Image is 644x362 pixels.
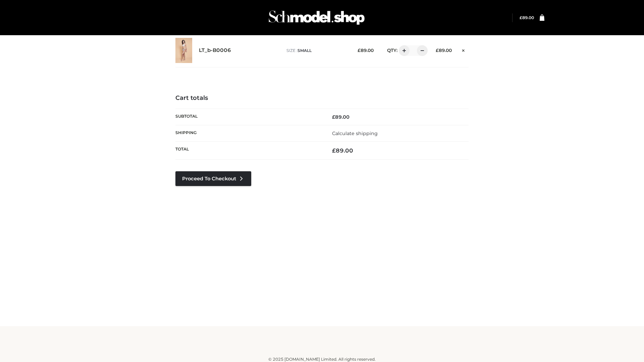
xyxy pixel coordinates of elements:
span: SMALL [298,48,312,53]
a: LT_b-B0006 [199,47,231,54]
a: Calculate shipping [332,130,378,136]
span: £ [332,147,336,154]
a: £89.00 [520,15,534,20]
span: £ [436,48,439,53]
p: size : [286,48,347,54]
bdi: 89.00 [436,48,452,53]
th: Subtotal [175,109,322,125]
th: Total [175,142,322,160]
img: Schmodel Admin 964 [266,4,367,31]
th: Shipping [175,125,322,141]
div: QTY: [380,45,425,56]
span: £ [358,48,361,53]
h4: Cart totals [175,95,469,102]
span: £ [332,114,335,120]
a: Remove this item [459,45,469,54]
a: Proceed to Checkout [175,171,251,186]
bdi: 89.00 [520,15,534,20]
bdi: 89.00 [332,114,350,120]
bdi: 89.00 [332,147,353,154]
span: £ [520,15,522,20]
bdi: 89.00 [358,48,374,53]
